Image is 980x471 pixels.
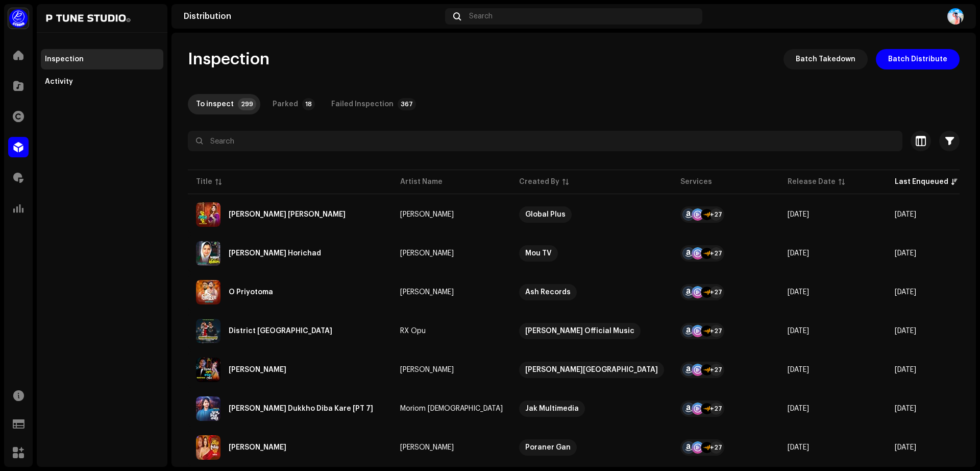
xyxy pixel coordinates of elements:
[710,325,722,337] div: +27
[710,441,722,454] div: +27
[895,250,916,257] span: Oct 10, 2025
[196,396,220,421] img: e5b216c1-2a72-4be1-9e4f-03f997b83d3a
[710,364,722,376] div: +27
[400,289,454,296] div: [PERSON_NAME]
[229,289,273,296] div: O Priyotoma
[400,405,503,412] span: Moriom Islam
[400,444,503,451] span: Sharmin Akter
[710,247,722,260] div: +27
[525,362,658,378] div: [PERSON_NAME][GEOGRAPHIC_DATA]
[400,327,503,335] span: RX Opu
[895,289,916,296] span: Oct 10, 2025
[788,177,836,187] div: Release Date
[469,12,493,20] span: Search
[400,366,454,373] div: [PERSON_NAME]
[41,72,163,92] re-m-nav-item: Activity
[302,98,315,110] p-badge: 18
[400,289,503,296] span: Dorodi Nasir
[400,211,503,218] span: Aysha Jebin Dipa
[400,250,503,257] span: Tonni Sarkar
[229,405,373,412] div: Ami Morle Dukkho Diba Kare [PT 7]
[788,366,809,373] span: Oct 7, 2025
[229,211,346,218] div: Chu Montor Chu
[196,94,234,114] div: To inspect
[519,177,559,187] div: Created By
[196,319,220,343] img: 7882553e-cfda-411a-aeee-9f1f3236ff67
[196,435,220,460] img: fb8e64b7-a472-44f6-843e-12536b540456
[788,289,809,296] span: Oct 10, 2025
[519,245,664,262] span: Mou TV
[525,439,571,456] div: Poraner Gan
[400,327,426,335] div: RX Opu
[525,401,579,417] div: Jak Multimedia
[895,444,916,451] span: Oct 4, 2025
[525,284,571,300] div: Ash Records
[229,366,286,373] div: Jindha Lash Koira Geli
[238,98,256,110] p-badge: 299
[400,444,454,451] div: [PERSON_NAME]
[273,94,298,114] div: Parked
[400,250,454,257] div: [PERSON_NAME]
[196,177,212,187] div: Title
[8,8,29,29] img: a1dd4b00-069a-4dd5-89ed-38fbdf7e908f
[196,241,220,266] img: 2bb0aa13-1442-44b6-ac0e-89ee91862c01
[400,366,503,373] span: Najmul Hasan
[525,245,552,262] div: Mou TV
[895,211,916,218] span: Oct 10, 2025
[519,284,664,300] span: Ash Records
[788,444,809,451] span: Nov 8, 2023
[895,327,916,335] span: Oct 7, 2025
[895,405,916,412] span: Oct 4, 2025
[888,49,947,69] span: Batch Distribute
[525,323,634,339] div: [PERSON_NAME] Official Music
[895,177,948,187] div: Last Enqueued
[331,94,394,114] div: Failed Inspection
[947,8,964,25] img: e3beb259-b458-44ea-8989-03348e25a1e1
[788,250,809,257] span: Oct 10, 2025
[710,286,722,298] div: +27
[783,49,868,69] button: Batch Takedown
[196,280,220,304] img: 37840005-ddbb-4de8-9714-8cbc8170de55
[400,405,503,412] div: Moriom [DEMOGRAPHIC_DATA]
[519,323,664,339] span: Himel Official Music
[45,78,73,86] div: Activity
[796,49,855,69] span: Batch Takedown
[788,211,809,218] span: Oct 10, 2025
[876,49,960,69] button: Batch Distribute
[184,12,441,20] div: Distribution
[41,49,163,69] re-m-nav-item: Inspection
[519,206,664,223] span: Global Plus
[519,439,664,456] span: Poraner Gan
[196,358,220,382] img: 5b45d61c-33df-421c-9c9d-6dc9d7a713e1
[196,202,220,227] img: 12a53d14-ae9b-427a-a659-08803a97df40
[400,211,454,218] div: [PERSON_NAME]
[188,49,269,69] span: Inspection
[229,444,286,451] div: Manush Chena Boro Daye
[229,327,332,335] div: District Kishoreganj
[710,208,722,221] div: +27
[519,362,664,378] span: Sourav Music Center
[519,401,664,417] span: Jak Multimedia
[398,98,416,110] p-badge: 367
[788,327,809,335] span: Oct 7, 2025
[45,55,84,63] div: Inspection
[788,405,809,412] span: Oct 4, 2025
[895,366,916,373] span: Oct 7, 2025
[229,250,321,257] div: Doyal Horichad
[188,131,902,151] input: Search
[525,206,566,223] div: Global Plus
[710,403,722,415] div: +27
